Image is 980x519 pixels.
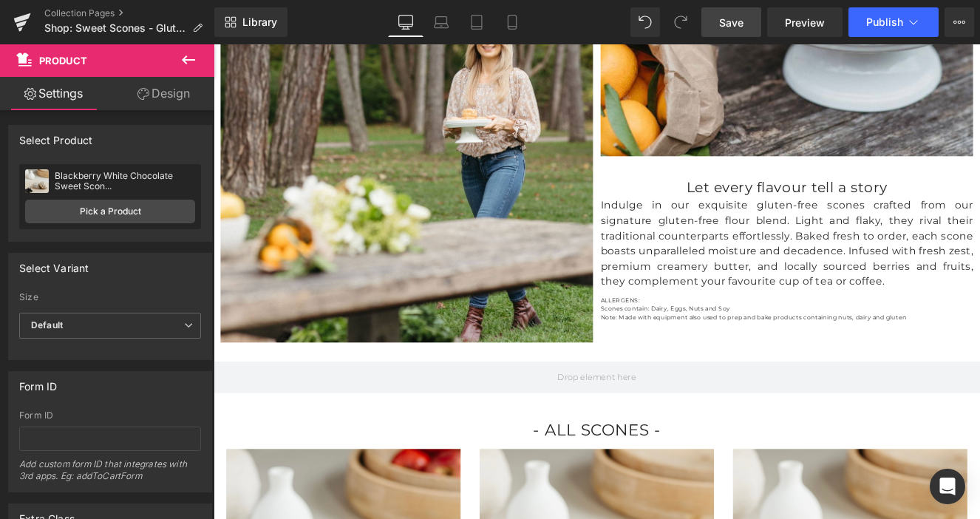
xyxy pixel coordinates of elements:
img: pImage [25,169,49,193]
p: Note: Made with equipment also used to prep and bake products containing nuts, dairy and gluten [452,313,886,324]
div: Select Product [19,126,93,146]
h2: - All Scones - [15,436,879,464]
p: ALLERGENS: [452,294,886,304]
span: Preview [785,15,825,30]
span: Publish [866,16,903,28]
span: Product [39,55,87,67]
div: Select Variant [19,254,89,274]
span: Shop: Sweet Scones - Gluten Free [44,22,186,34]
span: Library [242,16,277,29]
p: Scones contain: Dairy, Eggs, Nuts and Soy [452,303,886,313]
a: Collection Pages [44,7,214,19]
div: Blackberry White Chocolate Sweet Scon... [55,171,195,191]
div: Add custom form ID that integrates with 3rd apps. Eg: addToCartForm [19,458,201,492]
p: Indulge in our exquisite gluten-free scones crafted from our signature gluten-free flour blend. L... [452,179,886,285]
div: Open Intercom Messenger [930,469,965,504]
div: Form ID [19,372,57,393]
a: Laptop [423,7,459,37]
b: Default [31,319,63,330]
button: Undo [630,7,660,37]
a: Preview [767,7,843,37]
a: Desktop [388,7,423,37]
a: Tablet [459,7,494,37]
div: Form ID [19,410,201,421]
button: Redo [666,7,695,37]
a: Design [110,77,217,110]
button: More [945,7,974,37]
span: Save [719,15,743,30]
a: Pick a Product [25,200,195,223]
a: New Library [214,7,287,37]
label: Size [19,292,201,307]
button: Publish [848,7,939,37]
a: Mobile [494,7,530,37]
h3: Let every flavour tell a story [452,155,886,179]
